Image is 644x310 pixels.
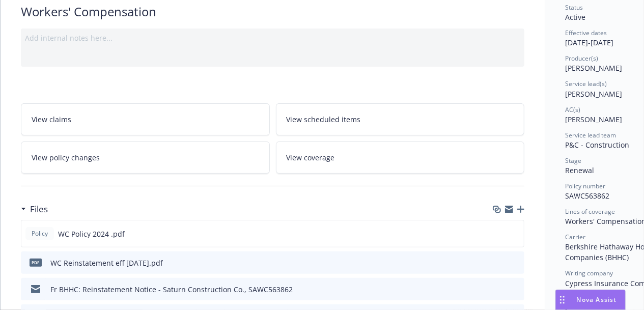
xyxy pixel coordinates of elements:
[565,89,622,99] span: [PERSON_NAME]
[511,258,520,268] button: preview file
[25,33,520,43] div: Add internal notes here...
[555,290,626,310] button: Nova Assist
[565,29,607,37] span: Effective dates
[565,140,629,150] span: P&C - Construction
[21,3,524,20] div: Workers' Compensation
[21,103,270,135] a: View claims
[565,54,598,63] span: Producer(s)
[50,258,163,268] div: WC Reinstatement eff [DATE].pdf
[565,182,605,190] span: Policy number
[565,12,585,22] span: Active
[577,295,617,304] span: Nova Assist
[32,152,100,163] span: View policy changes
[58,229,125,239] span: WC Policy 2024 .pdf
[276,142,525,174] a: View coverage
[565,79,607,88] span: Service lead(s)
[511,284,520,295] button: preview file
[565,105,580,114] span: AC(s)
[565,131,616,139] span: Service lead team
[565,63,622,73] span: [PERSON_NAME]
[494,229,502,239] button: download file
[565,156,581,165] span: Stage
[30,229,50,238] span: Policy
[495,258,503,268] button: download file
[30,203,48,216] h3: Files
[565,3,583,12] span: Status
[21,142,270,174] a: View policy changes
[30,259,42,266] span: pdf
[287,152,335,163] span: View coverage
[565,191,609,201] span: SAWC563862
[565,207,615,216] span: Lines of coverage
[32,114,71,125] span: View claims
[556,290,569,309] div: Drag to move
[287,114,361,125] span: View scheduled items
[565,165,594,175] span: Renewal
[565,269,613,277] span: Writing company
[21,203,48,216] div: Files
[565,115,622,124] span: [PERSON_NAME]
[511,229,520,239] button: preview file
[50,284,293,295] div: Fr BHHC: Reinstatement Notice - Saturn Construction Co., SAWC563862
[276,103,525,135] a: View scheduled items
[565,233,585,241] span: Carrier
[495,284,503,295] button: download file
